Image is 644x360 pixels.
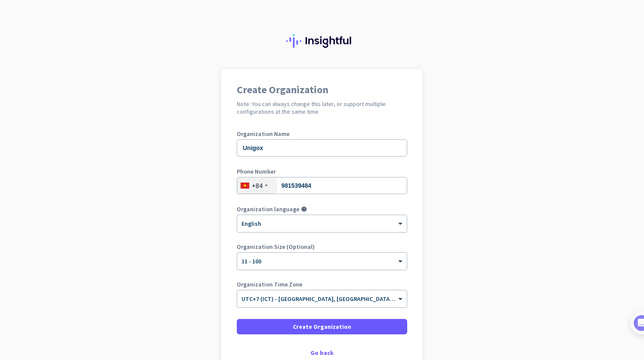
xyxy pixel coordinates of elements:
label: Organization language [237,206,299,212]
label: Organization Name [237,131,407,137]
h1: Create Organization [237,85,407,95]
input: What is the name of your organization? [237,139,407,156]
div: Go back [237,350,407,356]
button: Create Organization [237,319,407,334]
h2: Note: You can always change this later, or support multiple configurations at the same time [237,100,407,115]
label: Organization Size (Optional) [237,244,407,250]
span: Create Organization [293,322,351,331]
i: help [301,206,307,212]
input: 210 1234 567 [237,177,407,194]
div: +84 [252,181,262,190]
label: Organization Time Zone [237,281,407,287]
img: Insightful [286,34,358,48]
label: Phone Number [237,168,407,174]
